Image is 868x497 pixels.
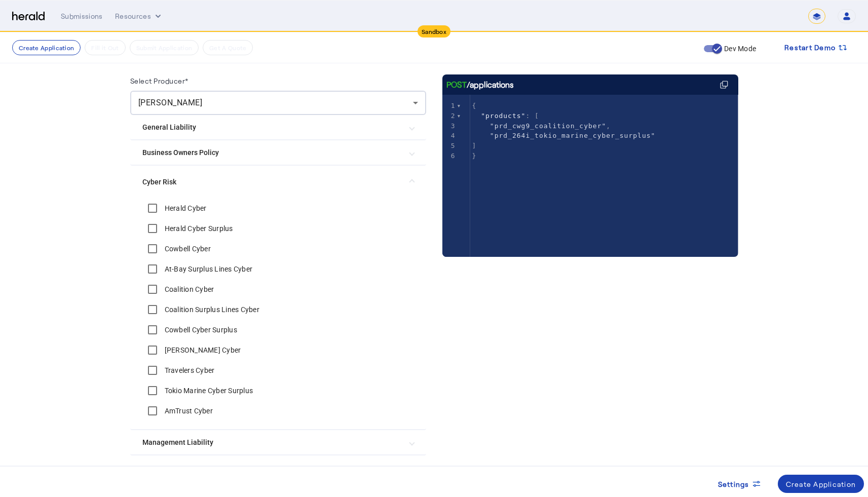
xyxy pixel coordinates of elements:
mat-panel-title: Cyber Risk [142,177,402,187]
button: Restart Demo [776,39,856,57]
div: Sandbox [418,25,450,37]
label: Select Producer* [130,77,188,85]
div: 5 [442,141,457,151]
div: Create Application [786,479,856,489]
span: : [ [472,112,540,120]
herald-code-block: /applications [442,74,738,237]
span: { [472,102,477,109]
label: Coalition Cyber [163,284,214,294]
div: 6 [442,151,457,161]
label: Coalition Surplus Lines Cyber [163,304,259,315]
span: , [472,122,611,130]
label: AmTrust Cyber [163,406,213,416]
button: Resources dropdown menu [115,11,163,21]
label: Dev Mode [722,44,756,54]
img: Herald Logo [12,12,45,21]
button: Create Application [12,40,81,55]
label: Cowbell Cyber Surplus [163,325,237,335]
span: "prd_cwg9_coalition_cyber" [490,122,607,130]
span: "prd_264i_tokio_marine_cyber_surplus" [490,132,656,139]
label: Travelers Cyber [163,365,215,375]
mat-panel-title: Business Owners Policy [142,147,402,158]
label: Tokio Marine Cyber Surplus [163,386,253,396]
div: Submissions [61,11,103,21]
span: } [472,152,477,160]
label: Cowbell Cyber [163,244,211,254]
label: [PERSON_NAME] Cyber [163,345,241,355]
label: Herald Cyber Surplus [163,223,233,234]
span: POST [446,79,467,91]
button: Create Application [778,475,864,493]
mat-panel-title: Management Liability [142,437,402,448]
div: 4 [442,131,457,141]
mat-panel-title: General Liability [142,122,402,133]
button: Settings [710,475,770,493]
mat-expansion-panel-header: Management Liability [130,430,426,454]
mat-expansion-panel-header: General Liability [130,115,426,139]
button: Get A Quote [203,40,253,55]
div: Cyber Risk [130,198,426,429]
label: Herald Cyber [163,203,207,213]
span: ] [472,142,477,149]
button: Submit Application [130,40,199,55]
div: /applications [446,79,514,91]
span: "products" [481,112,525,120]
span: Settings [718,479,749,489]
mat-expansion-panel-header: Cyber Risk [130,166,426,198]
div: 2 [442,111,457,121]
div: 3 [442,121,457,131]
div: 1 [442,101,457,111]
button: Fill it Out [85,40,125,55]
mat-expansion-panel-header: Business Owners Policy [130,140,426,165]
span: [PERSON_NAME] [138,98,203,107]
span: Restart Demo [784,42,836,54]
label: At-Bay Surplus Lines Cyber [163,264,253,274]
